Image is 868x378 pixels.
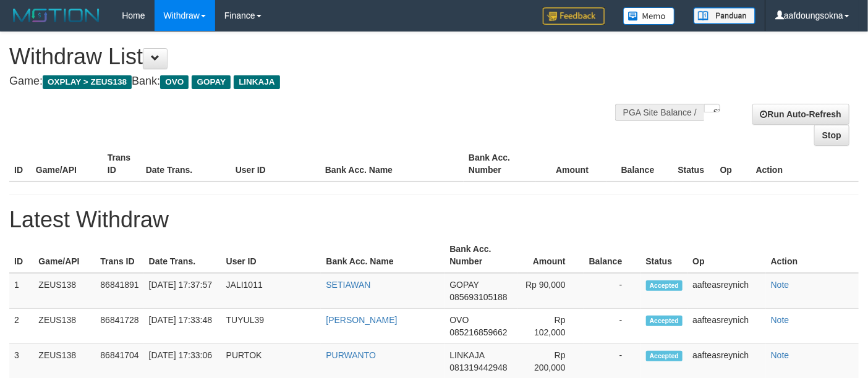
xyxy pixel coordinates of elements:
[751,146,859,182] th: Action
[33,309,95,344] td: ZEUS138
[464,146,535,182] th: Bank Acc. Number
[687,273,766,309] td: aafteasreynich
[326,315,397,325] a: [PERSON_NAME]
[449,350,484,360] span: LINKAJA
[543,7,605,25] img: Feedback.jpg
[320,146,464,182] th: Bank Acc. Name
[9,6,103,25] img: MOTION_logo.png
[9,75,566,88] h4: Game: Bank:
[646,351,683,361] span: Accepted
[9,146,31,182] th: ID
[445,238,517,273] th: Bank Acc. Number
[192,75,231,89] span: GOPAY
[623,7,675,25] img: Button%20Memo.svg
[646,316,683,326] span: Accepted
[95,273,143,309] td: 86841891
[9,44,566,69] h1: Withdraw List
[449,327,507,337] span: 085216859662
[584,238,641,273] th: Balance
[449,315,469,325] span: OVO
[95,309,143,344] td: 86841728
[771,350,789,360] a: Note
[517,309,584,344] td: Rp 102,000
[144,273,221,309] td: [DATE] 17:37:57
[607,146,673,182] th: Balance
[321,238,445,273] th: Bank Acc. Name
[144,238,221,273] th: Date Trans.
[517,273,584,309] td: Rp 90,000
[103,146,141,182] th: Trans ID
[33,238,95,273] th: Game/API
[9,273,33,309] td: 1
[231,146,320,182] th: User ID
[326,350,376,360] a: PURWANTO
[31,146,103,182] th: Game/API
[517,238,584,273] th: Amount
[687,238,766,273] th: Op
[814,125,849,146] a: Stop
[43,75,132,89] span: OXPLAY > ZEUS138
[771,280,789,290] a: Note
[584,273,641,309] td: -
[694,7,755,24] img: panduan.png
[449,280,479,290] span: GOPAY
[221,309,321,344] td: TUYUL39
[535,146,607,182] th: Amount
[9,309,33,344] td: 2
[221,273,321,309] td: JALI1011
[752,104,849,125] a: Run Auto-Refresh
[221,238,321,273] th: User ID
[160,75,189,89] span: OVO
[144,309,221,344] td: [DATE] 17:33:48
[326,280,370,290] a: SETIAWAN
[95,238,143,273] th: Trans ID
[9,238,33,273] th: ID
[234,75,280,89] span: LINKAJA
[641,238,688,273] th: Status
[771,315,789,325] a: Note
[687,309,766,344] td: aafteasreynich
[449,363,507,372] span: 081319442948
[33,273,95,309] td: ZEUS138
[584,309,641,344] td: -
[673,146,715,182] th: Status
[9,208,859,232] h1: Latest Withdraw
[449,292,507,302] span: 085693105188
[615,104,704,121] div: PGA Site Balance /
[646,280,683,291] span: Accepted
[715,146,751,182] th: Op
[766,238,859,273] th: Action
[141,146,231,182] th: Date Trans.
